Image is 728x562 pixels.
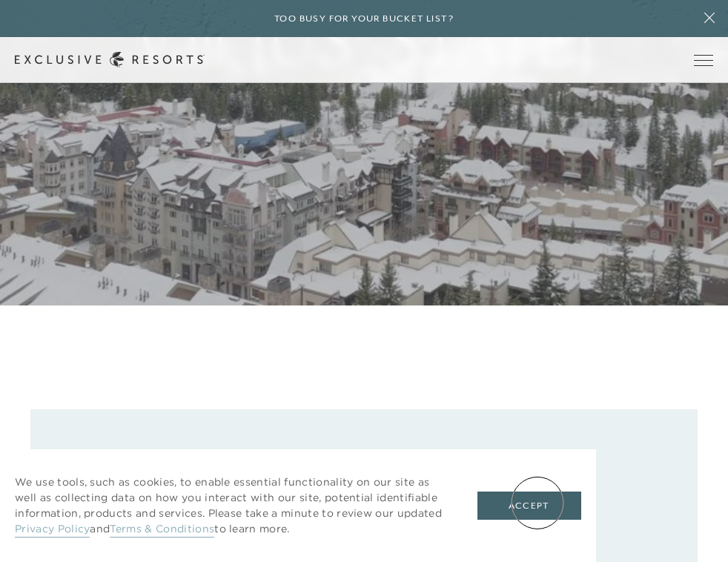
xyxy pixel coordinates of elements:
[694,55,713,65] button: Open navigation
[15,522,90,538] a: Privacy Policy
[274,12,454,26] h6: Too busy for your bucket list?
[477,492,581,520] button: Accept
[15,475,448,537] p: We use tools, such as cookies, to enable essential functionality on our site as well as collectin...
[110,522,214,538] a: Terms & Conditions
